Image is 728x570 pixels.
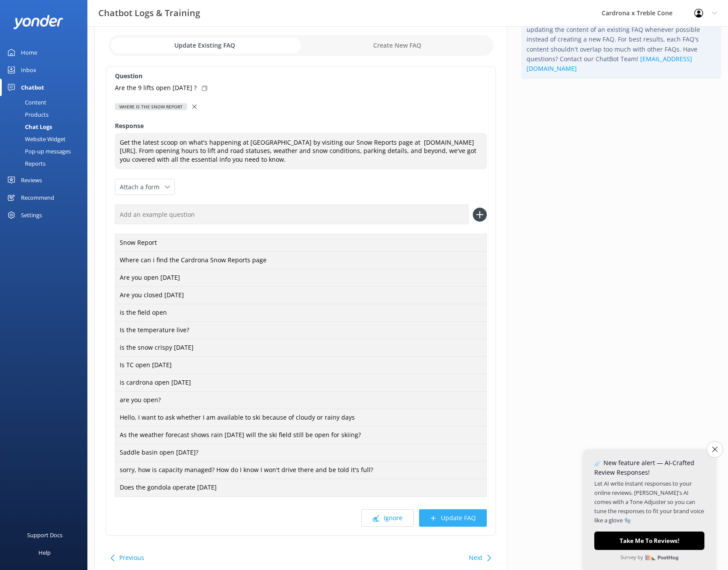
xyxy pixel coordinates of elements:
[469,549,482,567] button: Next
[115,321,487,340] div: Is the temperature live?
[361,509,414,527] button: Ignore
[115,205,468,224] input: Add an example question
[21,171,42,189] div: Reviews
[115,304,487,322] div: is the field open
[115,286,487,305] div: Are you closed [DATE]
[115,121,487,131] label: Response
[115,391,487,410] div: are you open?
[5,121,52,133] div: Chat Logs
[115,103,187,110] div: Where is the Snow Report
[115,269,487,287] div: Are you open [DATE]
[119,549,144,567] button: Previous
[527,15,716,73] p: Your ChatBot works best with fewer FAQs. We recommend updating the content of an existing FAQ whe...
[115,444,487,462] div: Saddle basin open [DATE]?
[21,61,36,79] div: Inbox
[5,96,46,108] div: Content
[5,157,87,170] a: Reports
[5,145,71,157] div: Pop-up messages
[115,83,197,93] p: Are the 9 lifts open [DATE] ?
[5,157,45,170] div: Reports
[21,44,37,61] div: Home
[21,206,42,224] div: Settings
[5,108,87,121] a: Products
[115,339,487,357] div: is the snow crispy [DATE]
[115,426,487,445] div: As the weather forecast shows rain [DATE] will the ski field still be open for skiing?
[115,133,487,170] textarea: Get the latest scoop on what's happening at [GEOGRAPHIC_DATA] by visiting our Snow Reports page a...
[38,544,51,561] div: Help
[21,79,44,96] div: Chatbot
[27,526,62,544] div: Support Docs
[115,374,487,392] div: is cardrona open [DATE]
[5,133,87,145] a: Website Widget
[115,71,487,81] label: Question
[115,234,487,252] div: Snow Report
[21,189,54,206] div: Recommend
[5,133,66,145] div: Website Widget
[13,15,63,29] img: yonder-white-logo.png
[98,6,200,20] h3: Chatbot Logs & Training
[5,108,49,121] div: Products
[5,145,87,157] a: Pop-up messages
[115,251,487,270] div: Where can i find the Cardrona Snow Reports page
[5,121,87,133] a: Chat Logs
[115,409,487,427] div: Hello, I want to ask whether I am available to ski because of cloudy or rainy days
[5,96,87,108] a: Content
[120,182,165,192] span: Attach a form
[419,509,487,527] button: Update FAQ
[115,356,487,375] div: Is TC open [DATE]
[115,479,487,497] div: Does the gondola operate [DATE]
[115,461,487,480] div: sorry, how is capacity managed? How do I know I won't drive there and be told it's full?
